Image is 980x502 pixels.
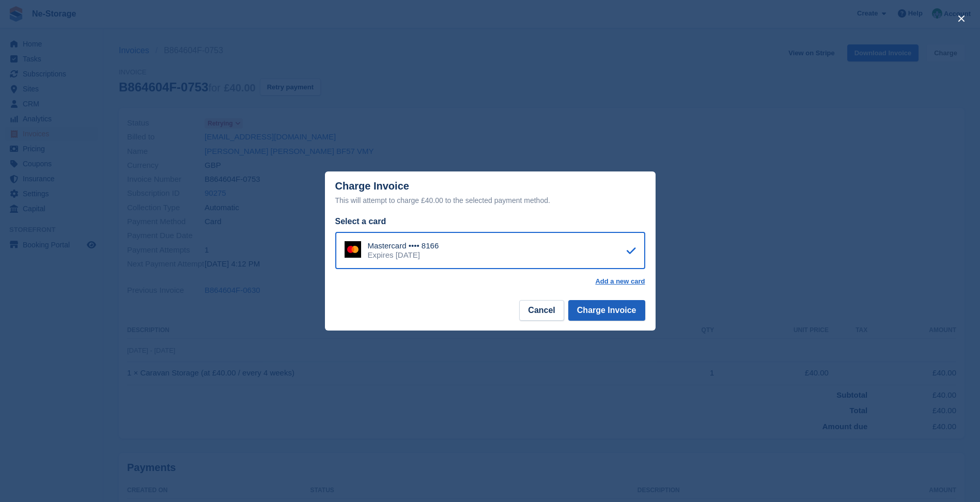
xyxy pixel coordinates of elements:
a: Add a new card [595,277,645,286]
div: Mastercard •••• 8166 [368,241,439,250]
div: Charge Invoice [335,180,645,207]
div: Select a card [335,215,645,228]
img: Mastercard Logo [345,241,361,258]
button: Cancel [519,300,564,321]
div: This will attempt to charge £40.00 to the selected payment method. [335,194,645,207]
div: Expires [DATE] [368,250,439,260]
button: Charge Invoice [568,300,645,321]
button: close [953,10,970,27]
